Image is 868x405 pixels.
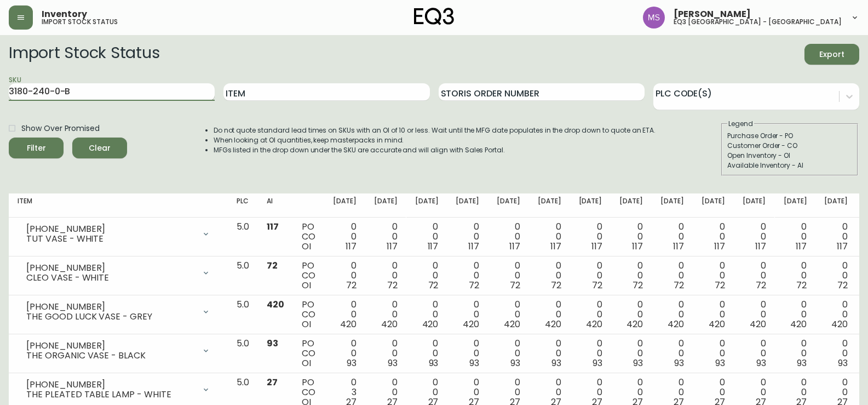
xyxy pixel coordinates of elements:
[619,261,643,290] div: 0 0
[632,240,643,253] span: 117
[18,261,219,285] div: [PHONE_NUMBER]CLEO VASE - WHITE
[510,279,520,292] span: 72
[415,222,439,252] div: 0 0
[414,8,455,25] img: logo
[333,222,357,252] div: 0 0
[660,300,684,329] div: 0 0
[302,261,315,290] div: PO CO
[579,300,602,329] div: 0 0
[228,193,258,218] th: PLC
[734,193,775,218] th: [DATE]
[469,357,479,369] span: 93
[592,279,602,292] span: 72
[660,222,684,252] div: 0 0
[324,193,365,218] th: [DATE]
[702,339,725,368] div: 0 0
[674,357,684,369] span: 93
[652,193,693,218] th: [DATE]
[619,300,643,329] div: 0 0
[302,318,311,330] span: OI
[579,339,602,368] div: 0 0
[727,119,754,129] legend: Legend
[593,357,602,369] span: 93
[756,279,766,292] span: 72
[591,240,602,253] span: 117
[619,222,643,252] div: 0 0
[497,222,520,252] div: 0 0
[790,318,807,330] span: 420
[26,341,195,351] div: [PHONE_NUMBER]
[27,141,46,155] div: Filter
[824,222,848,252] div: 0 0
[538,339,561,368] div: 0 0
[406,193,447,218] th: [DATE]
[267,337,278,350] span: 93
[545,318,561,330] span: 420
[551,357,561,369] span: 93
[579,222,602,252] div: 0 0
[340,318,357,330] span: 420
[750,318,766,330] span: 420
[9,193,228,218] th: Item
[365,193,406,218] th: [DATE]
[456,222,479,252] div: 0 0
[72,138,127,158] button: Clear
[509,240,520,253] span: 117
[784,222,807,252] div: 0 0
[579,261,602,290] div: 0 0
[633,279,643,292] span: 72
[26,390,195,400] div: THE PLEATED TABLE LAMP - WHITE
[784,261,807,290] div: 0 0
[633,357,643,369] span: 93
[388,357,398,369] span: 93
[702,261,725,290] div: 0 0
[415,339,439,368] div: 0 0
[727,161,852,170] div: Available Inventory - AI
[415,261,439,290] div: 0 0
[673,240,684,253] span: 117
[302,279,311,292] span: OI
[9,138,64,158] button: Filter
[374,261,398,290] div: 0 0
[21,123,100,134] span: Show Over Promised
[538,261,561,290] div: 0 0
[784,300,807,329] div: 0 0
[228,295,258,334] td: 5.0
[804,44,859,65] button: Export
[674,19,842,25] h5: eq3 [GEOGRAPHIC_DATA] - [GEOGRAPHIC_DATA]
[784,339,807,368] div: 0 0
[668,318,684,330] span: 420
[529,193,570,218] th: [DATE]
[456,339,479,368] div: 0 0
[9,44,159,65] h2: Import Stock Status
[538,300,561,329] div: 0 0
[824,339,848,368] div: 0 0
[550,240,561,253] span: 117
[267,298,284,311] span: 420
[714,240,725,253] span: 117
[510,357,520,369] span: 93
[42,10,87,19] span: Inventory
[660,261,684,290] div: 0 0
[693,193,734,218] th: [DATE]
[228,218,258,256] td: 5.0
[447,193,488,218] th: [DATE]
[214,135,656,145] li: When looking at OI quantities, keep masterpacks in mind.
[267,259,278,272] span: 72
[374,300,398,329] div: 0 0
[26,302,195,312] div: [PHONE_NUMBER]
[755,240,766,253] span: 117
[702,222,725,252] div: 0 0
[26,273,195,283] div: CLEO VASE - WHITE
[387,279,398,292] span: 72
[346,279,357,292] span: 72
[813,48,850,61] span: Export
[214,145,656,155] li: MFGs listed in the drop down under the SKU are accurate and will align with Sales Portal.
[302,240,311,253] span: OI
[715,357,725,369] span: 93
[838,357,848,369] span: 93
[214,126,656,135] li: Do not quote standard lead times on SKUs with an OI of 10 or less. Wait until the MFG date popula...
[374,222,398,252] div: 0 0
[333,300,357,329] div: 0 0
[570,193,611,218] th: [DATE]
